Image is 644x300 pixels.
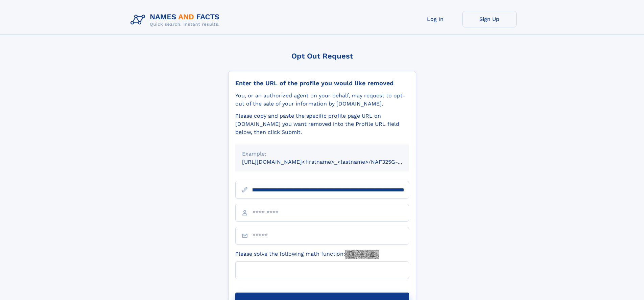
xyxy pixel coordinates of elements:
[235,250,379,259] label: Please solve the following math function:
[228,52,416,60] div: Opt Out Request
[242,150,402,158] div: Example:
[462,11,517,27] a: Sign Up
[235,79,409,87] div: Enter the URL of the profile you would like removed
[235,112,409,136] div: Please copy and paste the specific profile page URL on [DOMAIN_NAME] you want removed into the Pr...
[408,11,462,27] a: Log In
[242,159,422,165] small: [URL][DOMAIN_NAME]<firstname>_<lastname>/NAF325G-xxxxxxxx
[235,92,409,108] div: You, or an authorized agent on your behalf, may request to opt-out of the sale of your informatio...
[128,11,225,29] img: Logo Names and Facts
